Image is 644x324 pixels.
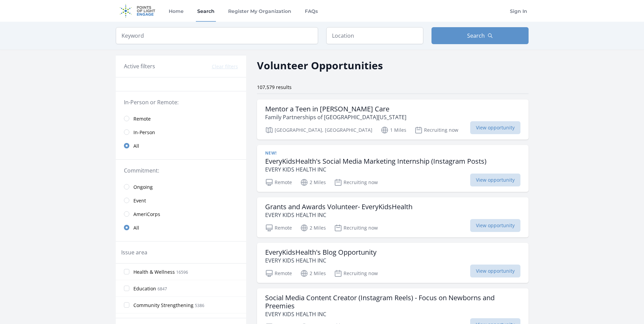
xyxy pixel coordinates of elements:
a: AmeriCorps [116,207,246,221]
span: View opportunity [470,219,520,232]
h3: Grants and Awards Volunteer- EveryKidsHealth [265,203,412,211]
p: 2 Miles [300,269,326,277]
span: 16596 [176,269,188,275]
p: Recruiting now [334,178,378,186]
p: 2 Miles [300,224,326,232]
h3: Active filters [124,62,155,70]
span: Education [133,285,156,292]
a: Remote [116,112,246,125]
p: Recruiting now [334,224,378,232]
p: Remote [265,269,292,277]
p: EVERY KIDS HEALTH INC [265,310,520,318]
span: View opportunity [470,174,520,186]
span: Remote [133,115,151,122]
input: Education 6847 [124,286,129,291]
a: All [116,139,246,152]
legend: Commitment: [124,166,238,175]
p: EVERY KIDS HEALTH INC [265,165,486,174]
p: [GEOGRAPHIC_DATA], [GEOGRAPHIC_DATA] [265,126,372,134]
input: Location [326,27,423,44]
h3: EveryKidsHealth's Social Media Marketing Internship (Instagram Posts) [265,157,486,165]
span: Ongoing [133,184,153,191]
input: Community Strengthening 5386 [124,302,129,308]
a: Grants and Awards Volunteer- EveryKidsHealth EVERY KIDS HEALTH INC Remote 2 Miles Recruiting now ... [257,197,529,237]
a: All [116,221,246,234]
p: Recruiting now [415,126,458,134]
legend: Issue area [121,248,147,256]
h3: EveryKidsHealth's Blog Opportunity [265,248,376,256]
p: 2 Miles [300,178,326,186]
h2: Volunteer Opportunities [257,58,383,73]
span: 6847 [158,286,167,292]
span: View opportunity [470,121,520,134]
a: Mentor a Teen in [PERSON_NAME] Care Family Partnerships of [GEOGRAPHIC_DATA][US_STATE] [GEOGRAPHI... [257,100,529,140]
p: EVERY KIDS HEALTH INC [265,211,412,219]
input: Health & Wellness 16596 [124,269,129,274]
span: Search [467,32,485,40]
p: EVERY KIDS HEALTH INC [265,256,376,265]
button: Search [431,27,529,44]
span: Event [133,197,146,204]
span: View opportunity [470,265,520,277]
span: 107,579 results [257,84,292,90]
span: All [133,224,139,231]
span: AmeriCorps [133,211,160,218]
span: All [133,143,139,149]
p: Recruiting now [334,269,378,277]
span: In-Person [133,129,155,136]
a: Ongoing [116,180,246,194]
button: Clear filters [212,63,238,70]
a: In-Person [116,125,246,139]
p: Remote [265,224,292,232]
h3: Mentor a Teen in [PERSON_NAME] Care [265,105,406,113]
a: New! EveryKidsHealth's Social Media Marketing Internship (Instagram Posts) EVERY KIDS HEALTH INC ... [257,145,529,192]
a: EveryKidsHealth's Blog Opportunity EVERY KIDS HEALTH INC Remote 2 Miles Recruiting now View oppor... [257,243,529,283]
legend: In-Person or Remote: [124,98,238,106]
input: Keyword [116,27,318,44]
a: Event [116,194,246,207]
h3: Social Media Content Creator (Instagram Reels) - Focus on Newborns and Preemies [265,294,520,310]
span: New! [265,150,277,156]
p: 1 Miles [381,126,406,134]
span: 5386 [195,303,204,308]
p: Remote [265,178,292,186]
span: Health & Wellness [133,269,175,275]
span: Community Strengthening [133,302,194,309]
p: Family Partnerships of [GEOGRAPHIC_DATA][US_STATE] [265,113,406,121]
